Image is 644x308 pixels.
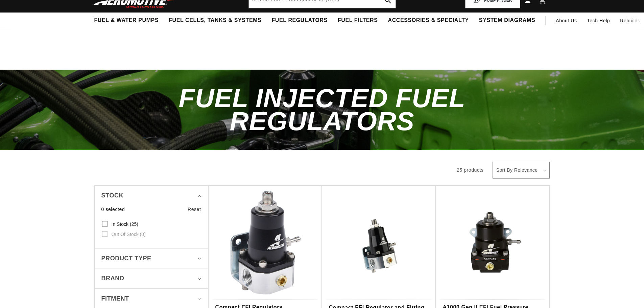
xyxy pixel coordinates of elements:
[112,231,146,237] span: Out of stock (0)
[587,17,610,24] span: Tech Help
[179,83,466,136] span: Fuel Injected Fuel Regulators
[112,221,138,227] span: In stock (25)
[101,191,124,200] span: Stock
[474,13,540,28] summary: System Diagrams
[620,17,640,24] span: Rebuilds
[101,268,201,288] summary: Brand (0 selected)
[101,248,201,268] summary: Product type (0 selected)
[338,17,378,24] span: Fuel Filters
[388,17,469,24] span: Accessories & Specialty
[89,13,164,28] summary: Fuel & Water Pumps
[271,17,327,24] span: Fuel Regulators
[101,206,125,213] span: 0 selected
[101,294,129,304] span: Fitment
[333,13,383,28] summary: Fuel Filters
[551,13,582,29] a: About Us
[94,17,159,24] span: Fuel & Water Pumps
[479,17,535,24] span: System Diagrams
[101,254,151,263] span: Product type
[582,13,615,29] summary: Tech Help
[169,17,261,24] span: Fuel Cells, Tanks & Systems
[383,13,474,28] summary: Accessories & Specialty
[188,206,201,213] a: Reset
[164,13,266,28] summary: Fuel Cells, Tanks & Systems
[101,186,201,206] summary: Stock (0 selected)
[556,18,577,23] span: About Us
[266,13,332,28] summary: Fuel Regulators
[457,167,484,173] span: 25 products
[101,274,124,283] span: Brand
